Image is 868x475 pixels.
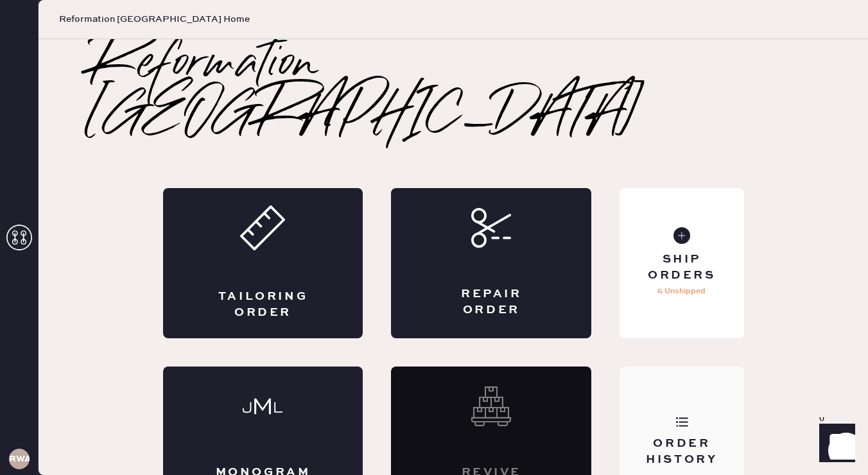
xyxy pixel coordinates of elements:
iframe: Front Chat [807,417,862,472]
p: 6 Unshipped [657,284,706,299]
div: Tailoring Order [214,289,312,321]
div: Repair Order [442,286,540,318]
div: Order History [630,436,733,468]
div: Ship Orders [630,252,733,284]
span: Reformation [GEOGRAPHIC_DATA] Home [59,13,250,26]
h2: Reformation [GEOGRAPHIC_DATA] [90,39,817,142]
h3: RWA [9,454,30,463]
